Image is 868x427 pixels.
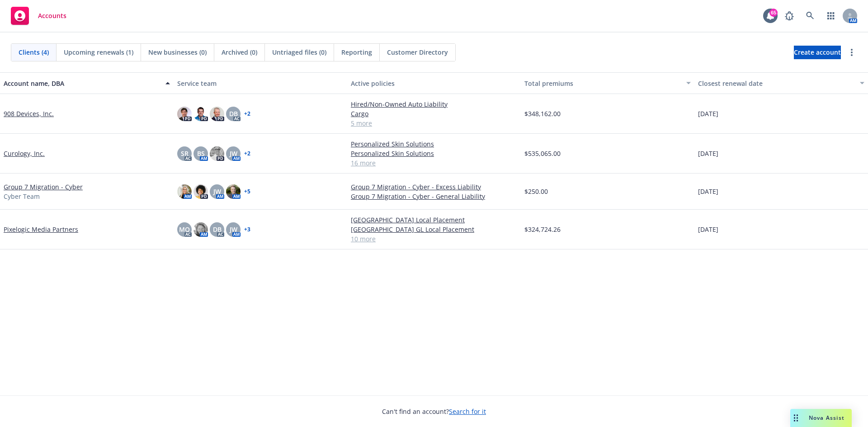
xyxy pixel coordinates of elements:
[177,107,192,121] img: photo
[790,409,852,427] button: Nova Assist
[351,182,517,192] a: Group 7 Migration - Cyber - Excess Liability
[38,12,66,19] span: Accounts
[351,118,517,128] a: 5 more
[177,184,192,199] img: photo
[698,109,718,118] span: [DATE]
[698,149,718,158] span: [DATE]
[351,79,517,88] div: Active policies
[351,149,517,158] a: Personalized Skin Solutions
[193,184,208,199] img: photo
[230,225,237,234] span: JW
[351,158,517,168] a: 16 more
[244,189,250,194] a: + 5
[7,3,70,28] a: Accounts
[351,139,517,149] a: Personalized Skin Solutions
[351,234,517,244] a: 10 more
[193,222,208,237] img: photo
[177,79,344,88] div: Service team
[698,79,854,88] div: Closest renewal date
[524,187,548,196] span: $250.00
[387,47,448,57] span: Customer Directory
[524,149,561,158] span: $535,065.00
[244,111,250,117] a: + 2
[272,47,326,57] span: Untriaged files (0)
[341,47,372,57] span: Reporting
[244,151,250,156] a: + 2
[524,79,681,88] div: Total premiums
[197,149,205,158] span: BS
[244,227,250,232] a: + 3
[351,109,517,118] a: Cargo
[794,44,841,61] span: Create account
[809,414,844,422] span: Nova Assist
[769,9,778,17] div: 65
[213,187,221,196] span: JW
[4,109,54,118] a: 908 Devices, Inc.
[524,225,561,234] span: $324,724.26
[382,407,486,416] span: Can't find an account?
[210,107,224,121] img: photo
[210,146,224,161] img: photo
[698,187,718,196] span: [DATE]
[780,7,798,25] a: Report a Bug
[694,72,868,94] button: Closest renewal date
[4,79,160,88] div: Account name, DBA
[179,225,190,234] span: MQ
[351,225,517,234] a: [GEOGRAPHIC_DATA] GL Local Placement
[222,47,257,57] span: Archived (0)
[351,99,517,109] a: Hired/Non-Owned Auto Liability
[351,215,517,225] a: [GEOGRAPHIC_DATA] Local Placement
[351,192,517,201] a: Group 7 Migration - Cyber - General Liability
[181,149,189,158] span: SR
[846,47,857,58] a: more
[698,225,718,234] span: [DATE]
[4,192,40,201] span: Cyber Team
[822,7,840,25] a: Switch app
[64,47,133,57] span: Upcoming renewals (1)
[4,149,45,158] a: Curology, Inc.
[148,47,207,57] span: New businesses (0)
[230,149,237,158] span: JW
[801,7,819,25] a: Search
[790,409,802,427] div: Drag to move
[4,182,83,192] a: Group 7 Migration - Cyber
[174,72,347,94] button: Service team
[347,72,521,94] button: Active policies
[794,46,841,59] a: Create account
[226,184,241,199] img: photo
[193,107,208,121] img: photo
[19,47,49,57] span: Clients (4)
[449,407,486,416] a: Search for it
[213,225,222,234] span: DB
[4,225,78,234] a: Pixelogic Media Partners
[521,72,694,94] button: Total premiums
[229,109,238,118] span: DB
[524,109,561,118] span: $348,162.00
